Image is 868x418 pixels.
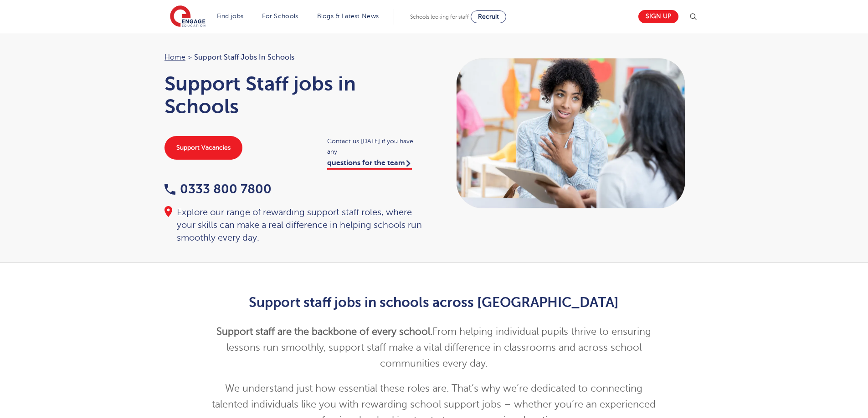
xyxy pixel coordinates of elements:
span: Schools looking for staff [410,14,469,20]
a: questions for the team [327,159,412,170]
strong: Support staff are the backbone of every school. [216,326,432,337]
a: For Schools [262,13,298,20]
a: Sign up [638,10,678,23]
nav: breadcrumb [164,51,425,63]
span: Recruit [478,13,499,20]
h1: Support Staff jobs in Schools [164,72,425,118]
span: Support Staff jobs in Schools [194,51,294,63]
a: Find jobs [217,13,244,20]
strong: Support staff jobs in schools across [GEOGRAPHIC_DATA] [249,295,619,310]
img: Engage Education [170,5,205,28]
a: 0333 800 7800 [164,182,272,196]
a: Support Vacancies [164,136,242,160]
p: From helping individual pupils thrive to ensuring lessons run smoothly, support staff make a vita... [211,324,657,372]
a: Recruit [471,10,506,23]
a: Blogs & Latest News [317,13,379,20]
a: Home [164,53,185,61]
span: > [188,53,192,61]
span: Contact us [DATE] if you have any [327,136,425,157]
div: Explore our range of rewarding support staff roles, where your skills can make a real difference ... [164,206,425,244]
